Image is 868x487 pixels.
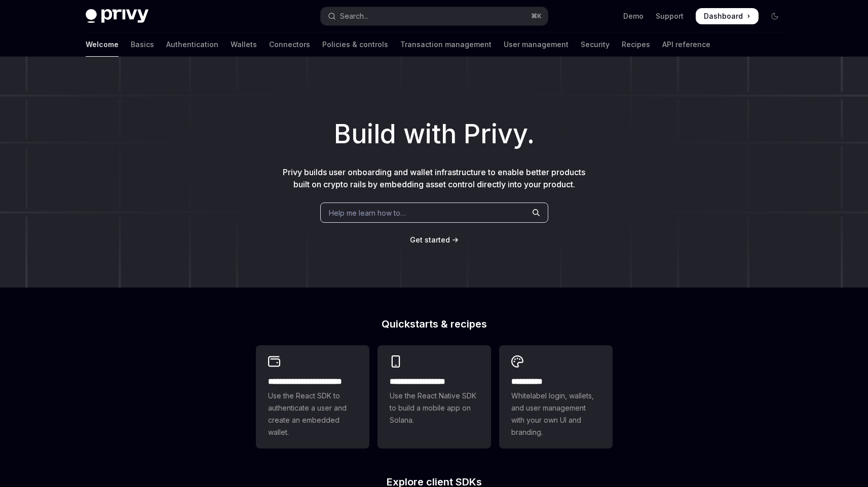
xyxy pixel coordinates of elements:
[410,235,450,244] span: Get started
[504,32,569,57] a: User management
[499,345,613,449] a: **** *****Whitelabel login, wallets, and user management with your own UI and branding.
[256,319,613,329] h2: Quickstarts & recipes
[166,32,218,57] a: Authentication
[131,32,154,57] a: Basics
[231,32,257,57] a: Wallets
[390,390,479,426] span: Use the React Native SDK to build a mobile app on Solana.
[656,11,684,21] a: Support
[268,390,357,438] span: Use the React SDK to authenticate a user and create an embedded wallet.
[410,235,450,245] a: Get started
[321,7,548,25] button: Open search
[662,32,710,57] a: API reference
[283,167,585,189] span: Privy builds user onboarding and wallet infrastructure to enable better products built on crypto ...
[269,32,310,57] a: Connectors
[16,114,852,154] h1: Build with Privy.
[340,10,368,22] div: Search...
[511,390,600,438] span: Whitelabel login, wallets, and user management with your own UI and branding.
[531,12,542,20] span: ⌘ K
[322,32,388,57] a: Policies & controls
[329,208,406,218] span: Help me learn how to…
[622,32,650,57] a: Recipes
[86,9,148,23] img: dark logo
[400,32,492,57] a: Transaction management
[86,32,119,57] a: Welcome
[704,11,743,21] span: Dashboard
[696,8,759,24] a: Dashboard
[378,345,491,449] a: **** **** **** ***Use the React Native SDK to build a mobile app on Solana.
[256,477,613,487] h2: Explore client SDKs
[581,32,610,57] a: Security
[623,11,644,21] a: Demo
[767,8,783,24] button: Toggle dark mode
